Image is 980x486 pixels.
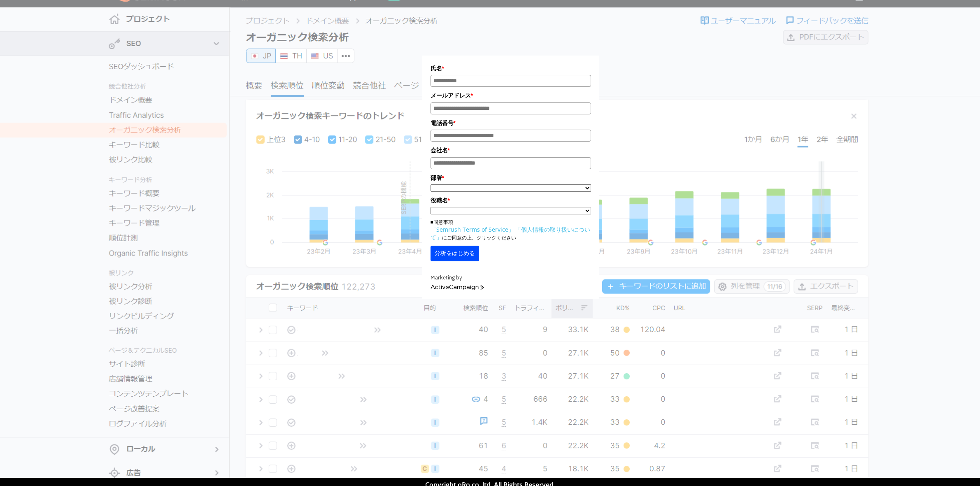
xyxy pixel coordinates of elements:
div: Marketing by [431,274,591,282]
button: 分析をはじめる [431,246,479,261]
label: 会社名 [431,146,591,155]
label: 部署 [431,173,591,182]
label: メールアドレス [431,91,591,100]
label: 電話番号 [431,119,591,128]
a: 「個人情報の取り扱いについて」 [431,226,590,241]
a: 「Semrush Terms of Service」 [431,226,514,233]
label: 氏名 [431,64,591,73]
p: ■同意事項 にご同意の上、クリックください [431,219,591,242]
label: 役職名 [431,196,591,205]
